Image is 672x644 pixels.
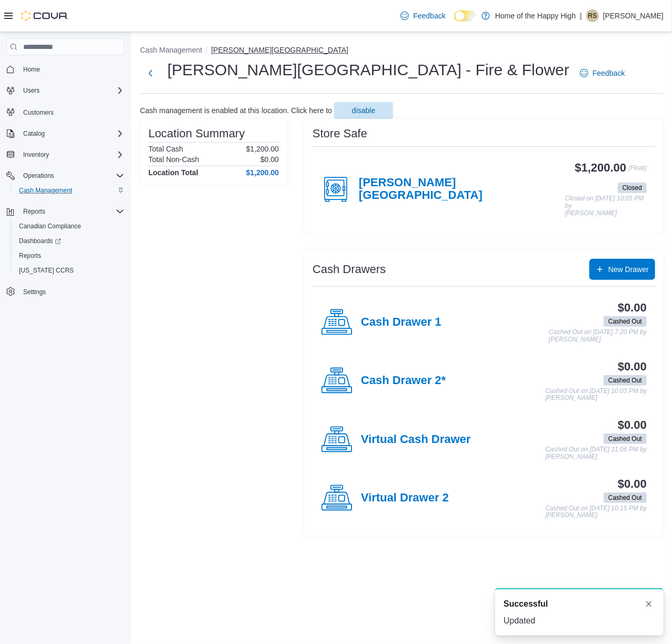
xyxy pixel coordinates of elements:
[23,108,54,117] span: Customers
[246,145,279,153] p: $1,200.00
[608,376,642,385] span: Cashed Out
[593,68,625,78] span: Feedback
[19,286,50,298] a: Settings
[2,204,128,219] button: Reports
[608,434,642,444] span: Cashed Out
[576,63,629,84] a: Feedback
[19,186,72,195] span: Cash Management
[2,168,128,183] button: Operations
[11,183,128,198] button: Cash Management
[246,168,279,177] h4: $1,200.00
[604,434,647,444] span: Cashed Out
[15,264,124,277] span: Washington CCRS
[565,195,647,217] p: Closed on [DATE] 10:05 PM by [PERSON_NAME]
[454,11,476,22] input: Dark Mode
[495,9,576,22] p: Home of the Happy High
[604,492,647,503] span: Cashed Out
[361,491,449,505] h4: Virtual Drawer 2
[11,219,128,234] button: Canadian Compliance
[19,63,124,76] span: Home
[15,235,65,247] a: Dashboards
[580,9,582,22] p: |
[603,9,664,22] p: [PERSON_NAME]
[19,106,58,119] a: Customers
[454,22,455,22] span: Dark Mode
[575,162,627,174] h3: $1,200.00
[140,46,202,54] button: Cash Management
[19,251,41,260] span: Reports
[588,9,597,22] span: RS
[148,168,198,177] h4: Location Total
[148,155,199,164] h6: Total Non-Cash
[396,5,449,26] a: Feedback
[2,126,128,141] button: Catalog
[2,284,128,299] button: Settings
[19,205,49,218] button: Reports
[361,433,471,447] h4: Virtual Cash Drawer
[504,615,655,627] div: Updated
[589,259,655,280] button: New Drawer
[23,207,45,216] span: Reports
[545,446,647,460] p: Cashed Out on [DATE] 11:06 PM by [PERSON_NAME]
[21,11,68,21] img: Cova
[15,235,124,247] span: Dashboards
[23,129,45,138] span: Catalog
[19,127,49,140] button: Catalog
[6,57,124,327] nav: Complex example
[623,183,642,193] span: Closed
[618,478,647,490] h3: $0.00
[2,147,128,162] button: Inventory
[148,127,245,140] h3: Location Summary
[15,249,45,262] a: Reports
[19,148,124,161] span: Inventory
[23,86,39,95] span: Users
[628,162,647,180] p: (Float)
[504,598,655,610] div: Notification
[11,234,128,248] a: Dashboards
[604,316,647,327] span: Cashed Out
[545,388,647,402] p: Cashed Out on [DATE] 10:03 PM by [PERSON_NAME]
[604,375,647,386] span: Cashed Out
[19,205,124,218] span: Reports
[19,148,53,161] button: Inventory
[608,317,642,326] span: Cashed Out
[19,105,124,118] span: Customers
[313,263,386,276] h3: Cash Drawers
[167,59,569,80] h1: [PERSON_NAME][GEOGRAPHIC_DATA] - Fire & Flower
[359,176,565,203] h4: [PERSON_NAME][GEOGRAPHIC_DATA]
[504,598,548,610] span: Successful
[19,127,124,140] span: Catalog
[549,329,647,343] p: Cashed Out on [DATE] 7:20 PM by [PERSON_NAME]
[19,84,124,97] span: Users
[19,63,44,76] a: Home
[15,220,124,233] span: Canadian Compliance
[23,150,49,159] span: Inventory
[19,169,124,182] span: Operations
[413,11,445,21] span: Feedback
[19,266,74,275] span: [US_STATE] CCRS
[15,249,124,262] span: Reports
[11,263,128,278] button: [US_STATE] CCRS
[148,145,183,153] h6: Total Cash
[618,301,647,314] h3: $0.00
[15,264,78,277] a: [US_STATE] CCRS
[2,83,128,98] button: Users
[618,360,647,373] h3: $0.00
[11,248,128,263] button: Reports
[545,505,647,519] p: Cashed Out on [DATE] 10:15 PM by [PERSON_NAME]
[608,264,649,275] span: New Drawer
[608,493,642,502] span: Cashed Out
[23,172,54,180] span: Operations
[19,222,81,230] span: Canadian Compliance
[2,104,128,119] button: Customers
[140,45,664,57] nav: An example of EuiBreadcrumbs
[23,288,46,296] span: Settings
[313,127,367,140] h3: Store Safe
[15,184,124,197] span: Cash Management
[352,105,375,116] span: disable
[618,183,647,193] span: Closed
[15,184,76,197] a: Cash Management
[211,46,348,54] button: [PERSON_NAME][GEOGRAPHIC_DATA]
[19,285,124,298] span: Settings
[2,62,128,77] button: Home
